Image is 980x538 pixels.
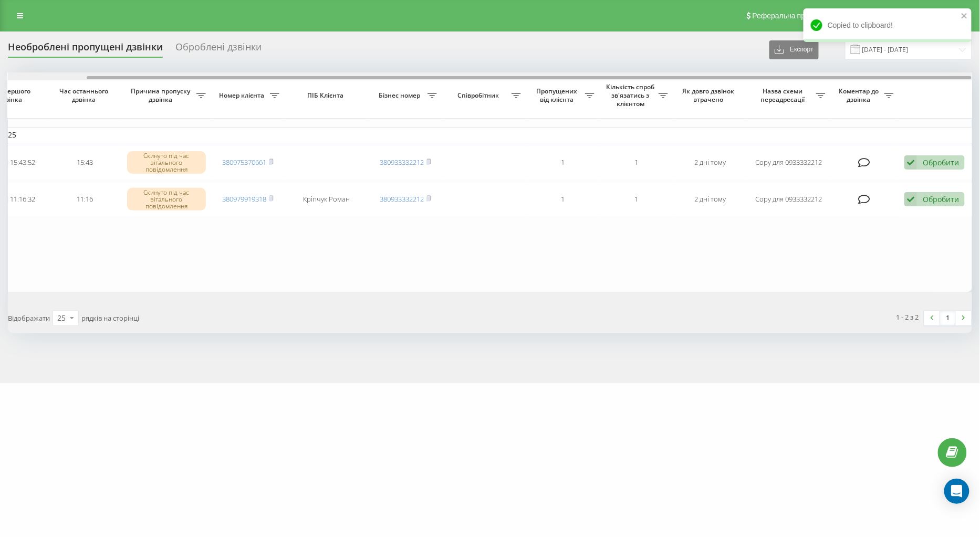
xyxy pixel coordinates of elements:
[923,194,959,204] div: Обробити
[222,194,266,204] a: 380979919318
[81,313,139,323] span: рядків на сторінці
[923,157,959,167] div: Обробити
[222,157,266,167] a: 380975370661
[380,194,424,204] a: 380933332212
[57,87,113,103] span: Час останнього дзвінка
[836,87,884,103] span: Коментар до дзвінка
[526,145,600,180] td: 1
[600,182,673,217] td: 1
[380,157,424,167] a: 380933332212
[747,145,831,180] td: Copy для 0933332212
[961,12,968,22] button: close
[752,87,816,103] span: Назва схеми переадресації
[531,87,585,103] span: Пропущених від клієнта
[8,313,50,323] span: Відображати
[673,182,747,217] td: 2 дні тому
[896,312,919,322] div: 1 - 2 з 2
[285,182,369,217] td: Кріпчук Роман
[526,182,600,217] td: 1
[294,91,360,100] span: ПІБ Клієнта
[944,479,969,504] div: Open Intercom Messenger
[753,12,830,20] span: Реферальна програма
[747,182,831,217] td: Copy для 0933332212
[600,145,673,180] td: 1
[682,87,738,103] span: Як довго дзвінок втрачено
[940,311,956,325] a: 1
[216,91,270,100] span: Номер клієнта
[769,40,819,59] button: Експорт
[673,145,747,180] td: 2 дні тому
[57,313,66,323] div: 25
[447,91,512,100] span: Співробітник
[804,8,972,42] div: Copied to clipboard!
[48,145,122,180] td: 15:43
[127,151,206,174] div: Скинуто під час вітального повідомлення
[127,87,196,103] span: Причина пропуску дзвінка
[175,41,262,58] div: Оброблені дзвінки
[374,91,428,100] span: Бізнес номер
[8,41,163,58] div: Необроблені пропущені дзвінки
[127,188,206,211] div: Скинуто під час вітального повідомлення
[605,83,659,108] span: Кількість спроб зв'язатись з клієнтом
[48,182,122,217] td: 11:16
